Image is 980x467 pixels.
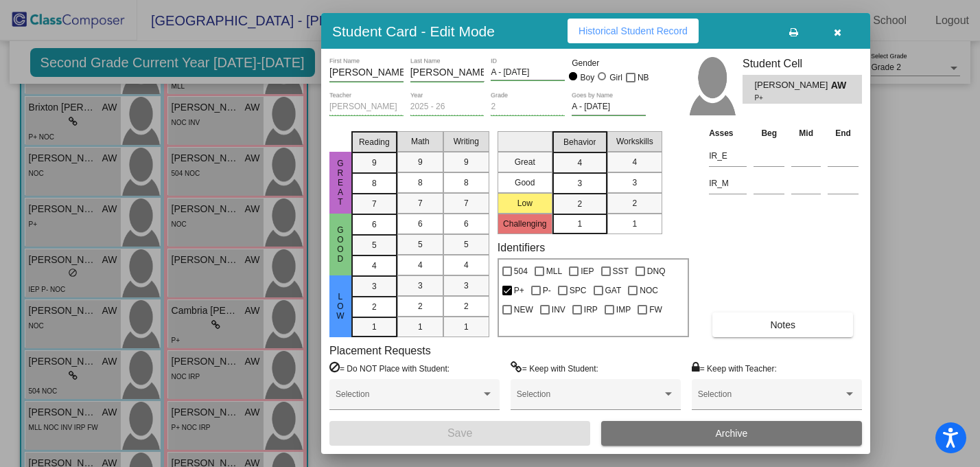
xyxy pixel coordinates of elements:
span: 4 [464,259,469,271]
span: 8 [418,176,423,189]
span: 2 [464,300,469,312]
span: 9 [418,156,423,168]
span: Good [334,225,347,264]
label: = Keep with Student: [511,361,598,375]
span: 3 [372,280,377,293]
span: Notes [770,319,795,330]
span: Behavior [563,136,596,148]
span: Workskills [616,135,653,148]
span: 3 [464,280,469,292]
span: 1 [632,218,637,230]
span: IMP [616,301,631,318]
input: year [410,102,485,112]
span: IEP [581,263,594,280]
span: [PERSON_NAME] [754,78,830,93]
span: GAT [605,282,622,299]
span: 7 [372,198,377,210]
span: NB [638,69,649,86]
span: SST [613,263,629,280]
span: 5 [418,238,423,251]
button: Historical Student Record [568,19,699,43]
button: Notes [712,312,853,337]
span: 2 [418,300,423,312]
span: Low [334,292,347,321]
span: 2 [632,197,637,209]
input: assessment [709,146,747,166]
span: NEW [514,301,533,318]
span: P- [543,282,551,299]
span: 3 [632,176,637,189]
input: Enter ID [491,68,565,78]
span: 504 [514,263,528,280]
span: Archive [716,428,748,439]
span: INV [552,301,565,318]
span: IRP [584,301,598,318]
span: 9 [464,156,469,168]
label: Placement Requests [329,344,431,357]
span: 8 [372,177,377,190]
span: Historical Student Record [579,25,688,36]
span: AW [831,78,850,93]
span: 4 [418,259,423,271]
span: 1 [577,218,582,230]
span: Math [411,135,430,148]
span: 9 [372,157,377,169]
input: grade [491,102,565,112]
h3: Student Card - Edit Mode [332,23,495,40]
div: Girl [609,71,622,84]
span: MLL [546,263,562,280]
span: Save [447,427,472,439]
button: Save [329,421,590,446]
span: 7 [464,197,469,209]
span: 6 [464,218,469,230]
span: DNQ [647,263,666,280]
span: 4 [372,260,377,272]
span: 7 [418,197,423,209]
input: assessment [709,173,747,194]
span: 4 [577,157,582,169]
span: 3 [577,177,582,190]
th: End [824,126,862,141]
input: teacher [329,102,404,112]
span: P+ [514,282,524,299]
span: Writing [454,135,479,148]
span: 1 [418,321,423,333]
span: 3 [418,280,423,292]
span: 5 [464,238,469,251]
span: 2 [577,198,582,210]
span: 1 [464,321,469,333]
span: P+ [754,93,821,103]
span: 6 [372,218,377,231]
th: Mid [788,126,824,141]
label: Identifiers [498,241,545,254]
span: 8 [464,176,469,189]
span: 2 [372,301,377,313]
label: = Do NOT Place with Student: [329,361,450,375]
span: 4 [632,156,637,168]
mat-label: Gender [572,57,646,69]
h3: Student Cell [743,57,862,70]
span: 1 [372,321,377,333]
span: FW [649,301,662,318]
th: Asses [705,126,750,141]
span: Great [334,159,347,207]
input: goes by name [572,102,646,112]
span: NOC [640,282,658,299]
span: 5 [372,239,377,251]
span: SPC [570,282,587,299]
button: Archive [601,421,862,446]
th: Beg [750,126,788,141]
span: Reading [359,136,390,148]
div: Boy [580,71,595,84]
label: = Keep with Teacher: [692,361,777,375]
span: 6 [418,218,423,230]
